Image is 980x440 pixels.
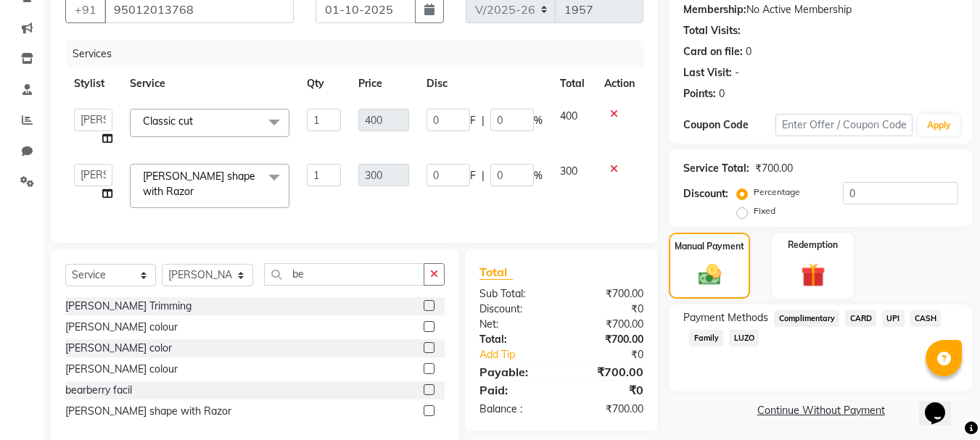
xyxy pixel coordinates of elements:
[65,320,178,335] div: [PERSON_NAME] colour
[683,2,746,17] div: Membership:
[577,347,655,362] div: ₹0
[143,170,255,198] span: [PERSON_NAME] shape with Razor
[560,165,577,178] span: 300
[788,238,838,252] label: Redemption
[755,161,793,176] div: ₹700.00
[350,67,417,100] th: Price
[534,113,543,128] span: %
[910,310,942,327] span: CASH
[482,113,485,128] span: |
[596,67,643,100] th: Action
[65,404,231,419] div: [PERSON_NAME] shape with Razor
[418,67,551,100] th: Disc
[683,161,749,176] div: Service Total:
[561,381,654,399] div: ₹0
[534,168,543,183] span: %
[683,310,768,325] span: Payment Methods
[675,240,744,253] label: Manual Payment
[65,341,172,356] div: [PERSON_NAME] color
[746,44,752,59] div: 0
[469,381,561,399] div: Paid:
[298,67,350,100] th: Qty
[683,186,728,202] div: Discount:
[735,65,739,80] div: -
[691,262,728,288] img: _cash.svg
[264,263,424,286] input: Search or Scan
[469,286,561,302] div: Sub Total:
[561,402,654,417] div: ₹700.00
[561,286,654,302] div: ₹700.00
[918,115,960,136] button: Apply
[689,330,723,346] span: Family
[729,330,759,346] span: LUZO
[469,363,561,381] div: Payable:
[683,65,732,80] div: Last Visit:
[469,317,561,332] div: Net:
[469,302,561,317] div: Discount:
[479,265,513,280] span: Total
[683,2,958,17] div: No Active Membership
[469,402,561,417] div: Balance :
[65,299,192,314] div: [PERSON_NAME] Trimming
[561,317,654,332] div: ₹700.00
[683,44,743,59] div: Card on file:
[672,403,970,418] a: Continue Without Payment
[67,41,654,67] div: Services
[194,185,200,198] a: x
[482,168,485,183] span: |
[470,113,476,128] span: F
[683,23,741,38] div: Total Visits:
[65,383,132,398] div: bearberry facil
[561,302,654,317] div: ₹0
[560,109,577,123] span: 400
[683,117,775,133] div: Coupon Code
[683,86,716,101] div: Points:
[794,260,833,290] img: _gift.svg
[470,168,476,183] span: F
[469,332,561,347] div: Total:
[775,114,913,136] input: Enter Offer / Coupon Code
[551,67,596,100] th: Total
[919,382,965,426] iframe: chat widget
[845,310,876,327] span: CARD
[65,67,121,100] th: Stylist
[65,362,178,377] div: [PERSON_NAME] colour
[143,115,193,128] span: Classic cut
[754,204,775,217] label: Fixed
[719,86,725,101] div: 0
[469,347,577,362] a: Add Tip
[754,186,800,199] label: Percentage
[561,363,654,381] div: ₹700.00
[121,67,298,100] th: Service
[193,115,199,128] a: x
[774,310,839,327] span: Complimentary
[561,332,654,347] div: ₹700.00
[882,310,905,327] span: UPI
